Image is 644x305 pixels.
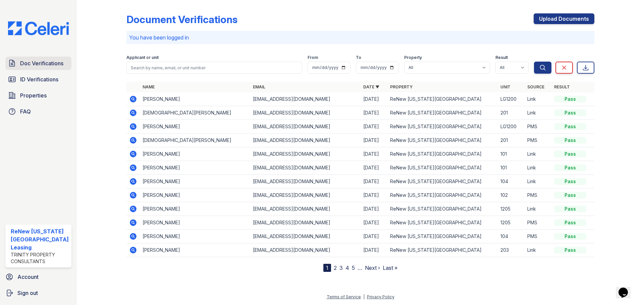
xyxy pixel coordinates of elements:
[126,13,237,25] div: Document Verifications
[387,106,498,120] td: ReNew [US_STATE][GEOGRAPHIC_DATA]
[554,123,586,130] div: Pass
[387,134,498,147] td: ReNew [US_STATE][GEOGRAPHIC_DATA]
[356,55,361,60] label: To
[352,264,355,271] a: 5
[534,13,594,24] a: Upload Documents
[367,294,394,299] a: Privacy Policy
[361,134,387,147] td: [DATE]
[554,192,586,199] div: Pass
[308,55,318,60] label: From
[140,134,250,147] td: [DEMOGRAPHIC_DATA][PERSON_NAME]
[498,188,525,202] td: 102
[361,216,387,230] td: [DATE]
[323,264,331,272] div: 1
[20,91,47,99] span: Properties
[554,151,586,157] div: Pass
[361,161,387,175] td: [DATE]
[525,230,551,243] td: PMS
[140,243,250,257] td: [PERSON_NAME]
[525,120,551,134] td: PMS
[361,243,387,257] td: [DATE]
[140,161,250,175] td: [PERSON_NAME]
[339,264,343,271] a: 3
[250,175,361,188] td: [EMAIL_ADDRESS][DOMAIN_NAME]
[554,137,586,144] div: Pass
[143,84,155,89] a: Name
[358,264,362,272] span: …
[140,202,250,216] td: [PERSON_NAME]
[554,233,586,240] div: Pass
[390,84,413,89] a: Property
[387,92,498,106] td: ReNew [US_STATE][GEOGRAPHIC_DATA]
[498,134,525,147] td: 201
[525,202,551,216] td: Link
[554,84,570,89] a: Result
[361,188,387,202] td: [DATE]
[527,84,544,89] a: Source
[20,75,58,83] span: ID Verifications
[498,216,525,230] td: 1205
[20,107,31,116] span: FAQ
[17,273,39,281] span: Account
[554,96,586,102] div: Pass
[250,147,361,161] td: [EMAIL_ADDRESS][DOMAIN_NAME]
[17,289,38,297] span: Sign out
[3,21,74,35] img: CE_Logo_Blue-a8612792a0a2168367f1c8372b55b34899dd931a85d93a1a3d3e32e68fde9ad4.png
[498,106,525,120] td: 201
[383,264,397,271] a: Last »
[387,175,498,188] td: ReNew [US_STATE][GEOGRAPHIC_DATA]
[361,92,387,106] td: [DATE]
[20,59,63,67] span: Doc Verifications
[361,147,387,161] td: [DATE]
[334,264,337,271] a: 2
[250,106,361,120] td: [EMAIL_ADDRESS][DOMAIN_NAME]
[327,294,361,299] a: Terms of Service
[387,161,498,175] td: ReNew [US_STATE][GEOGRAPHIC_DATA]
[525,161,551,175] td: Link
[140,120,250,134] td: [PERSON_NAME]
[387,243,498,257] td: ReNew [US_STATE][GEOGRAPHIC_DATA]
[140,147,250,161] td: [PERSON_NAME]
[404,55,422,60] label: Property
[363,294,365,299] div: |
[498,120,525,134] td: LG1200
[361,120,387,134] td: [DATE]
[253,84,265,89] a: Email
[361,202,387,216] td: [DATE]
[361,230,387,243] td: [DATE]
[250,243,361,257] td: [EMAIL_ADDRESS][DOMAIN_NAME]
[498,230,525,243] td: 104
[500,84,511,89] a: Unit
[126,62,302,74] input: Search by name, email, or unit number
[5,57,71,70] a: Doc Verifications
[250,202,361,216] td: [EMAIL_ADDRESS][DOMAIN_NAME]
[3,286,74,300] a: Sign out
[5,89,71,102] a: Properties
[250,161,361,175] td: [EMAIL_ADDRESS][DOMAIN_NAME]
[554,164,586,171] div: Pass
[363,84,379,89] a: Date ▼
[387,120,498,134] td: ReNew [US_STATE][GEOGRAPHIC_DATA]
[361,175,387,188] td: [DATE]
[140,216,250,230] td: [PERSON_NAME]
[129,33,592,42] p: You have been logged in
[498,92,525,106] td: LG1200
[140,106,250,120] td: [DEMOGRAPHIC_DATA][PERSON_NAME]
[525,106,551,120] td: Link
[498,175,525,188] td: 104
[525,243,551,257] td: Link
[525,175,551,188] td: Link
[126,55,159,60] label: Applicant or unit
[498,161,525,175] td: 101
[140,175,250,188] td: [PERSON_NAME]
[387,147,498,161] td: ReNew [US_STATE][GEOGRAPHIC_DATA]
[498,147,525,161] td: 101
[525,216,551,230] td: PMS
[554,178,586,185] div: Pass
[250,134,361,147] td: [EMAIL_ADDRESS][DOMAIN_NAME]
[3,270,74,284] a: Account
[345,264,349,271] a: 4
[554,247,586,253] div: Pass
[498,202,525,216] td: 1205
